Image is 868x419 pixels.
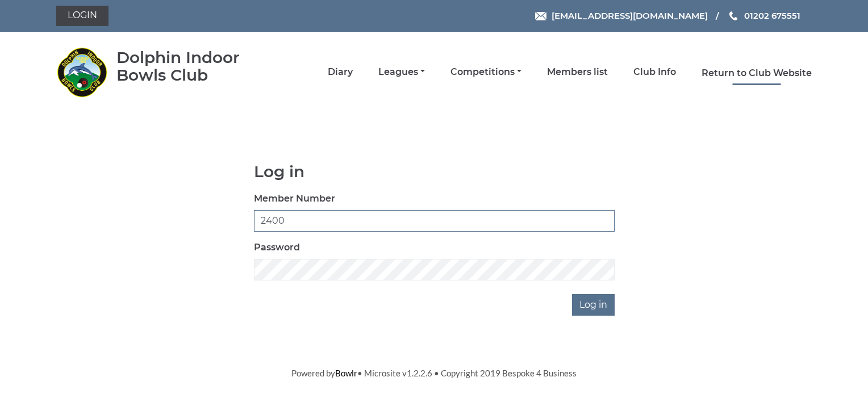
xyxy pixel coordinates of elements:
[291,368,577,378] span: Powered by • Microsite v1.2.2.6 • Copyright 2019 Bespoke 4 Business
[335,368,357,378] a: Bowlr
[535,9,708,22] a: Email [EMAIL_ADDRESS][DOMAIN_NAME]
[728,9,800,22] a: Phone us 01202 675551
[535,12,546,20] img: Email
[378,66,425,78] a: Leagues
[254,192,335,206] label: Member Number
[729,11,737,20] img: Phone us
[254,241,300,254] label: Password
[572,294,615,316] input: Log in
[744,10,800,21] span: 01202 675551
[328,66,353,78] a: Diary
[547,66,608,78] a: Members list
[254,163,615,181] h1: Log in
[552,10,708,21] span: [EMAIL_ADDRESS][DOMAIN_NAME]
[702,67,812,79] a: Return to Club Website
[56,6,108,26] a: Login
[450,66,521,78] a: Competitions
[56,47,107,98] img: Dolphin Indoor Bowls Club
[633,66,676,78] a: Club Info
[116,49,273,84] div: Dolphin Indoor Bowls Club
